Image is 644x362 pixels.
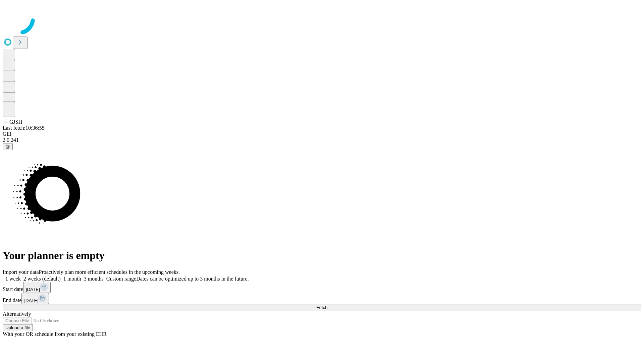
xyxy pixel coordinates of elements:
[26,287,40,292] span: [DATE]
[3,269,39,275] span: Import your data
[136,276,249,282] span: Dates can be optimized up to 3 months in the future.
[3,131,641,137] div: GEI
[23,282,51,293] button: [DATE]
[84,276,104,282] span: 3 months
[3,293,641,304] div: End date
[9,119,22,125] span: GJSH
[39,269,180,275] span: Proactively plan more efficient schedules in the upcoming weeks.
[21,293,49,304] button: [DATE]
[63,276,81,282] span: 1 month
[3,282,641,293] div: Start date
[3,143,13,150] button: @
[23,276,61,282] span: 2 weeks (default)
[3,137,641,143] div: 2.0.241
[316,305,327,310] span: Fetch
[106,276,136,282] span: Custom range
[3,324,33,331] button: Upload a file
[3,125,45,131] span: Last fetch: 10:36:55
[24,298,38,303] span: [DATE]
[3,304,641,311] button: Fetch
[3,249,641,262] h1: Your planner is empty
[3,311,31,317] span: Alternatively
[3,331,107,337] span: With your OR schedule from your existing EHR
[5,144,10,149] span: @
[5,276,21,282] span: 1 week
